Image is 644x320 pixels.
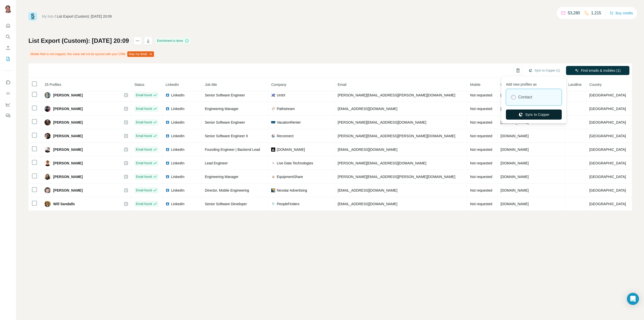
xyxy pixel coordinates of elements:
[171,174,184,179] span: LinkedIn
[271,83,286,87] span: Company
[4,5,12,13] img: Avatar
[166,134,170,138] img: LinkedIn logo
[589,134,626,138] span: [GEOGRAPHIC_DATA]
[506,80,562,87] p: Add new profiles as
[127,51,154,57] button: Map my fields
[277,120,301,125] span: VacationRenter
[45,133,51,139] img: Avatar
[205,120,245,124] span: Senior Software Engineer
[589,107,626,111] span: [GEOGRAPHIC_DATA]
[205,148,260,152] span: Founding Engineer | Backend Lead
[470,134,492,138] span: Not requested
[271,148,275,152] img: company-logo
[589,120,626,124] span: [GEOGRAPHIC_DATA]
[338,202,397,206] span: [EMAIL_ADDRESS][DOMAIN_NAME]
[589,161,626,165] span: [GEOGRAPHIC_DATA]
[28,12,37,21] img: Surfe Logo
[277,93,285,98] span: UnitX
[136,134,152,138] span: Email found
[134,83,144,87] span: Status
[470,161,492,165] span: Not requested
[45,92,51,98] img: Avatar
[501,161,529,165] span: [DOMAIN_NAME]
[166,120,170,124] img: LinkedIn logo
[171,93,184,98] span: LinkedIn
[4,32,12,41] button: Search
[4,43,12,52] button: Enrich CSV
[610,10,633,17] button: Buy credits
[501,188,529,192] span: [DOMAIN_NAME]
[501,93,529,97] span: [DOMAIN_NAME]
[171,147,184,152] span: LinkedIn
[205,202,247,206] span: Senior Software Developer
[136,188,152,193] span: Email found
[271,107,275,111] img: company-logo
[501,175,529,179] span: [DOMAIN_NAME]
[470,202,492,206] span: Not requested
[205,175,238,179] span: Engineering Manager
[166,93,170,97] img: LinkedIn logo
[338,93,455,97] span: [PERSON_NAME][EMAIL_ADDRESS][PERSON_NAME][DOMAIN_NAME]
[45,83,61,87] span: 25 Profiles
[277,201,299,206] span: PeopleFinders
[166,161,170,165] img: LinkedIn logo
[45,174,51,180] img: Avatar
[205,161,228,165] span: Lead Engineer
[166,188,170,192] img: LinkedIn logo
[271,188,275,192] img: company-logo
[166,83,179,87] span: LinkedIn
[501,120,529,124] span: [DOMAIN_NAME]
[28,37,129,45] h1: List Export (Custom): [DATE] 20:09
[156,38,191,44] div: Enrichment is done
[271,134,275,138] img: company-logo
[53,201,75,206] span: Will Sandalls
[525,67,563,74] button: Sync to Copper (1)
[501,202,529,206] span: [DOMAIN_NAME]
[53,174,83,179] span: [PERSON_NAME]
[470,83,480,87] span: Mobile
[166,107,170,111] img: LinkedIn logo
[338,175,455,179] span: [PERSON_NAME][EMAIL_ADDRESS][PERSON_NAME][DOMAIN_NAME]
[338,120,426,124] span: [PERSON_NAME][EMAIL_ADDRESS][DOMAIN_NAME]
[134,37,142,45] button: actions
[568,10,580,16] p: 53,280
[277,161,313,166] span: Live Data Technologies
[277,133,294,138] span: Reconnect
[171,161,184,166] span: LinkedIn
[136,93,152,97] span: Email found
[271,202,275,206] img: company-logo
[589,175,626,179] span: [GEOGRAPHIC_DATA]
[338,83,346,87] span: Email
[171,133,184,138] span: LinkedIn
[470,148,492,152] span: Not requested
[45,187,51,193] img: Avatar
[136,202,152,206] span: Email found
[277,147,305,152] span: [DOMAIN_NAME]
[4,54,12,63] button: My lists
[136,174,152,179] span: Email found
[589,202,626,206] span: [GEOGRAPHIC_DATA]
[589,83,601,87] span: Country
[501,134,529,138] span: [DOMAIN_NAME]
[338,107,397,111] span: [EMAIL_ADDRESS][DOMAIN_NAME]
[501,148,529,152] span: [DOMAIN_NAME]
[591,10,601,16] p: 1,215
[42,14,54,18] a: My lists
[589,188,626,192] span: [GEOGRAPHIC_DATA]
[271,93,275,97] img: company-logo
[171,201,184,206] span: LinkedIn
[205,93,245,97] span: Senior Software Engineer
[470,188,492,192] span: Not requested
[4,21,12,30] button: Quick start
[4,89,12,98] button: Use Surfe API
[627,293,639,305] div: Open Intercom Messenger
[53,161,83,166] span: [PERSON_NAME]
[581,68,621,73] span: Find emails & mobiles (1)
[171,188,184,193] span: LinkedIn
[136,147,152,152] span: Email found
[53,133,83,138] span: [PERSON_NAME]
[470,175,492,179] span: Not requested
[166,175,170,179] img: LinkedIn logo
[470,120,492,124] span: Not requested
[589,148,626,152] span: [GEOGRAPHIC_DATA]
